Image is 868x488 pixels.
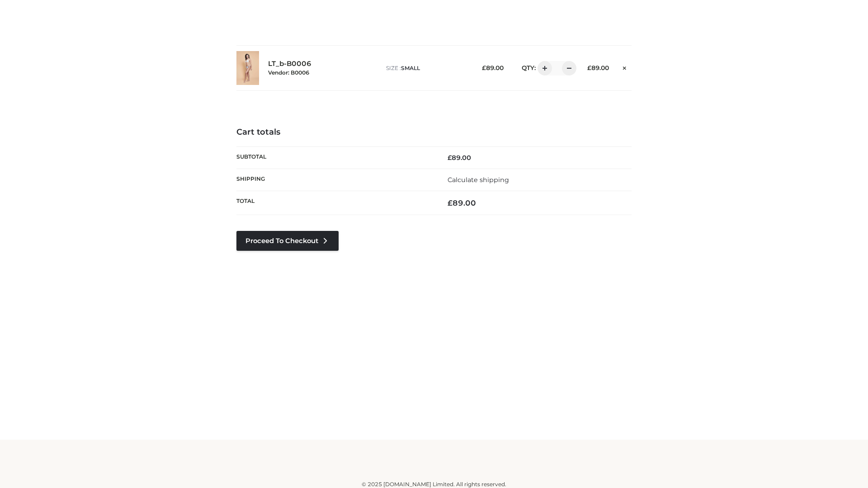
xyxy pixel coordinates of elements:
span: £ [448,198,453,207]
a: Proceed to Checkout [236,231,339,251]
div: QTY: [513,61,573,75]
th: Shipping [236,169,434,191]
img: LT_b-B0006 - SMALL [236,51,259,85]
th: Subtotal [236,146,434,169]
a: Calculate shipping [448,176,509,184]
span: SMALL [401,65,420,71]
bdi: 89.00 [482,64,504,71]
a: LT_b-B0006 [268,60,311,68]
span: £ [448,154,452,162]
span: £ [482,64,486,71]
span: £ [587,64,591,71]
bdi: 89.00 [448,154,471,162]
bdi: 89.00 [587,64,609,71]
h4: Cart totals [236,127,632,137]
bdi: 89.00 [448,198,476,207]
a: Remove this item [618,61,632,73]
small: Vendor: B0006 [268,69,309,76]
p: size : [386,64,468,72]
th: Total [236,191,434,215]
